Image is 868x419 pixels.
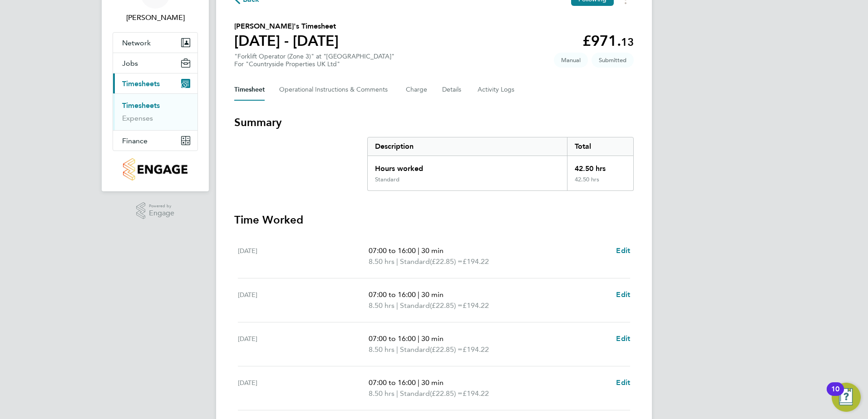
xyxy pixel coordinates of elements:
[400,256,430,267] span: Standard
[616,334,630,343] span: Edit
[122,59,138,68] span: Jobs
[396,301,398,310] span: |
[567,176,633,190] div: 42.50 hrs
[616,333,630,344] a: Edit
[616,245,630,256] a: Edit
[113,73,197,93] button: Timesheets
[400,388,430,399] span: Standard
[616,378,630,387] span: Edit
[442,79,463,101] button: Details
[369,301,395,310] span: 8.50 hrs
[122,136,148,145] span: Finance
[463,301,489,310] span: £194.22
[582,32,634,49] app-decimal: £971.
[113,53,197,73] button: Jobs
[234,213,634,227] h3: Time Worked
[418,290,419,299] span: |
[418,378,419,387] span: |
[400,344,430,355] span: Standard
[122,39,151,47] span: Network
[122,114,153,122] a: Expenses
[406,79,428,101] button: Charge
[592,53,634,68] span: This timesheet is Submitted.
[478,79,516,101] button: Activity Logs
[400,300,430,311] span: Standard
[369,378,416,387] span: 07:00 to 16:00
[430,345,463,354] span: (£22.85) =
[396,389,398,398] span: |
[369,257,395,266] span: 8.50 hrs
[279,79,391,101] button: Operational Instructions & Comments
[238,333,369,355] div: [DATE]
[554,53,588,68] span: This timesheet was manually created.
[463,389,489,398] span: £194.22
[113,158,198,180] a: Go to home page
[113,33,197,53] button: Network
[136,202,175,219] a: Powered byEngage
[421,246,444,255] span: 30 min
[122,79,160,88] span: Timesheets
[616,289,630,300] a: Edit
[463,345,489,354] span: £194.22
[234,53,395,68] div: "Forklift Operator (Zone 3)" at "[GEOGRAPHIC_DATA]"
[369,290,416,299] span: 07:00 to 16:00
[396,345,398,354] span: |
[616,246,630,255] span: Edit
[567,137,633,156] div: Total
[832,383,861,412] button: Open Resource Center, 10 new notifications
[421,378,444,387] span: 30 min
[369,345,395,354] span: 8.50 hrs
[375,176,399,183] div: Standard
[421,290,444,299] span: 30 min
[238,245,369,267] div: [DATE]
[463,257,489,266] span: £194.22
[234,115,634,130] h3: Summary
[234,21,339,32] h2: [PERSON_NAME]'s Timesheet
[368,137,567,156] div: Description
[430,257,463,266] span: (£22.85) =
[367,137,634,191] div: Summary
[238,377,369,399] div: [DATE]
[369,334,416,343] span: 07:00 to 16:00
[418,246,419,255] span: |
[616,377,630,388] a: Edit
[369,389,395,398] span: 8.50 hrs
[421,334,444,343] span: 30 min
[234,79,265,101] button: Timesheet
[113,12,198,23] span: Gurraj Singh
[238,289,369,311] div: [DATE]
[234,60,395,68] div: For "Countryside Properties UK Ltd"
[616,290,630,299] span: Edit
[396,257,398,266] span: |
[149,202,174,210] span: Powered by
[234,32,339,50] h1: [DATE] - [DATE]
[831,389,839,401] div: 10
[113,93,197,130] div: Timesheets
[430,389,463,398] span: (£22.85) =
[369,246,416,255] span: 07:00 to 16:00
[418,334,419,343] span: |
[123,158,187,180] img: countryside-properties-logo-retina.png
[149,209,174,217] span: Engage
[113,131,197,151] button: Finance
[567,156,633,176] div: 42.50 hrs
[621,35,634,49] span: 13
[430,301,463,310] span: (£22.85) =
[368,156,567,176] div: Hours worked
[122,101,160,110] a: Timesheets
